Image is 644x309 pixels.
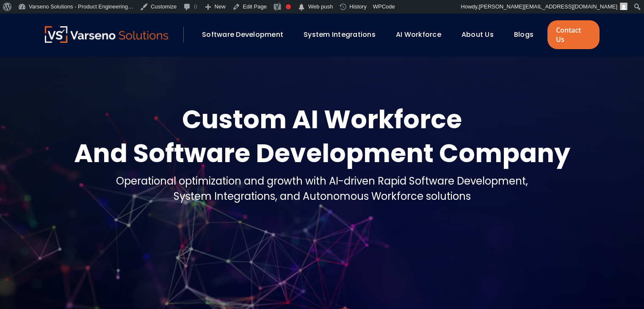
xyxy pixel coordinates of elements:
a: Contact Us [547,20,599,49]
div: System Integrations, and Autonomous Workforce solutions [116,189,528,204]
div: AI Workforce [392,28,453,42]
a: Software Development [202,30,283,39]
img: Varseno Solutions – Product Engineering & IT Services [45,26,169,43]
a: Blogs [514,30,533,39]
a: System Integrations [304,30,376,39]
a: AI Workforce [396,30,441,39]
div: Software Development [198,28,295,42]
span:  [297,1,306,13]
div: Blogs [510,28,545,42]
span: [PERSON_NAME][EMAIL_ADDRESS][DOMAIN_NAME] [479,3,617,10]
div: Needs improvement [286,4,291,9]
div: About Us [457,28,506,42]
div: Custom AI Workforce [74,102,570,136]
div: System Integrations [299,28,387,42]
a: About Us [462,30,494,39]
div: Operational optimization and growth with AI-driven Rapid Software Development, [116,174,528,189]
div: And Software Development Company [74,136,570,170]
